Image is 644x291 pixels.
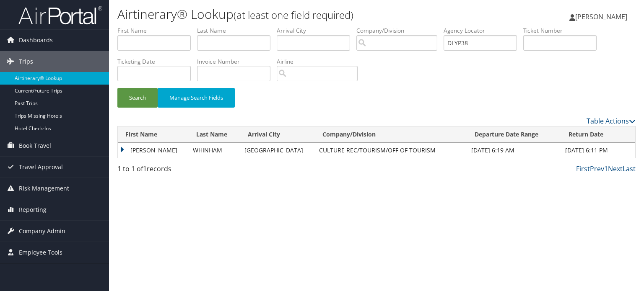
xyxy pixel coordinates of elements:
[197,57,277,66] label: Invoice Number
[623,164,636,173] a: Last
[240,143,315,158] td: [GEOGRAPHIC_DATA]
[117,5,463,23] h1: Airtinerary® Lookup
[561,126,635,143] th: Return Date: activate to sort column ascending
[467,126,561,143] th: Departure Date Range: activate to sort column ascending
[315,143,467,158] td: CULTURE REC/TOURISM/OFF OF TOURISM
[444,26,523,35] label: Agency Locator
[19,242,62,263] span: Employee Tools
[277,26,356,35] label: Arrival City
[234,8,353,22] small: (at least one field required)
[604,164,608,173] a: 1
[590,164,604,173] a: Prev
[19,135,51,156] span: Book Travel
[523,26,603,35] label: Ticket Number
[118,126,189,143] th: First Name: activate to sort column descending
[277,57,364,66] label: Airline
[575,12,627,21] span: [PERSON_NAME]
[315,126,467,143] th: Company/Division
[467,143,561,158] td: [DATE] 6:19 AM
[189,126,240,143] th: Last Name: activate to sort column ascending
[19,30,53,51] span: Dashboards
[240,126,315,143] th: Arrival City: activate to sort column ascending
[19,178,69,199] span: Risk Management
[197,26,277,35] label: Last Name
[608,164,623,173] a: Next
[587,116,636,126] a: Table Actions
[117,26,197,35] label: First Name
[18,5,102,25] img: airportal-logo.png
[561,143,635,158] td: [DATE] 6:11 PM
[576,164,590,173] a: First
[117,57,197,66] label: Ticketing Date
[19,51,33,72] span: Trips
[118,143,189,158] td: [PERSON_NAME]
[189,143,240,158] td: WHINHAM
[19,221,65,242] span: Company Admin
[158,88,235,108] button: Manage Search Fields
[117,164,238,178] div: 1 to 1 of records
[569,4,636,29] a: [PERSON_NAME]
[356,26,444,35] label: Company/Division
[117,88,158,108] button: Search
[19,157,63,178] span: Travel Approval
[19,199,47,220] span: Reporting
[143,164,147,173] span: 1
